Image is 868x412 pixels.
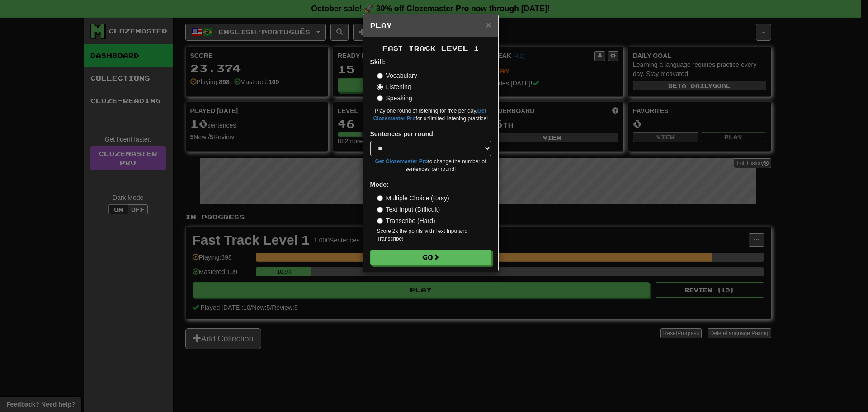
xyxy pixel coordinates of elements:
small: to change the number of sentences per round! [370,158,491,173]
label: Vocabulary [377,71,417,80]
a: Get Clozemaster Pro [375,158,428,165]
small: Score 2x the points with Text Input and Transcribe ! [377,227,491,243]
label: Listening [377,82,411,91]
input: Speaking [377,95,383,101]
h5: Play [370,21,491,30]
small: Play one round of listening for free per day. for unlimited listening practice! [370,107,491,123]
input: Text Input (Difficult) [377,207,383,213]
button: Close [486,20,491,29]
label: Sentences per round: [370,129,435,138]
strong: Mode: [370,181,389,188]
label: Text Input (Difficult) [377,205,440,214]
input: Listening [377,84,383,90]
label: Transcribe (Hard) [377,216,435,225]
strong: Skill: [370,58,385,66]
input: Multiple Choice (Easy) [377,195,383,201]
label: Multiple Choice (Easy) [377,194,449,203]
button: Go [370,250,491,265]
input: Transcribe (Hard) [377,218,383,224]
label: Speaking [377,94,412,103]
span: × [486,19,491,30]
span: Fast Track Level 1 [382,44,479,52]
input: Vocabulary [377,73,383,79]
